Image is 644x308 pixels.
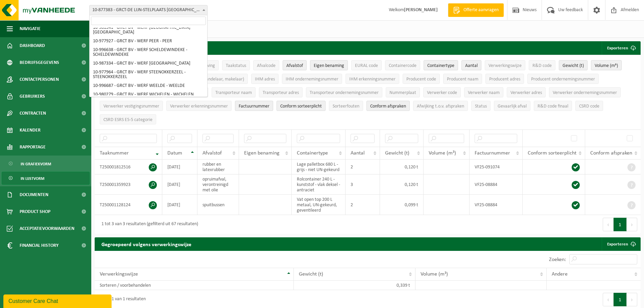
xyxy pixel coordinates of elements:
td: VF25-08884 [470,195,523,215]
span: Kalender [20,122,41,139]
span: Rapportage [20,139,46,156]
span: Taakstatus [226,63,246,68]
span: Offerte aanvragen [462,7,500,14]
button: NummerplaatNummerplaat: Activate to sort [386,87,420,97]
span: Volume (m³) [595,63,618,68]
button: Verwerker codeVerwerker code: Activate to sort [423,87,461,97]
span: Containertype [427,63,454,68]
td: [DATE] [162,195,197,215]
span: R&D code [532,63,552,68]
span: Gevaarlijk afval [498,104,527,109]
button: R&D code finaalR&amp;D code finaal: Activate to sort [534,101,572,111]
td: spuitbussen [197,195,239,215]
a: In lijstvorm [2,172,90,185]
td: 2 [345,160,380,174]
button: R&D codeR&amp;D code: Activate to sort [529,60,555,70]
td: T250001359923 [95,174,162,195]
span: Containertype [297,150,328,156]
button: 1 [614,218,627,231]
button: CSRD codeCSRD code: Activate to sort [575,101,603,111]
span: IHM erkenningsnummer [349,77,396,82]
div: 1 tot 3 van 3 resultaten (gefilterd uit 67 resultaten) [98,218,198,231]
span: CSRD code [579,104,599,109]
td: 0,120 t [380,174,423,195]
button: Gevaarlijk afval : Activate to sort [494,101,530,111]
span: Datum [167,150,182,156]
button: Verwerker naamVerwerker naam: Activate to sort [464,87,503,97]
span: Verwerkingswijze [488,63,522,68]
span: Afvalcode [257,63,276,68]
span: Conform sorteerplicht [280,104,322,109]
span: In grafiekvorm [21,158,51,170]
td: 0,099 t [380,195,423,215]
button: TaakstatusTaakstatus: Activate to sort [222,60,250,70]
span: Status [475,104,487,109]
a: Offerte aanvragen [448,3,504,17]
span: Producent naam [447,77,478,82]
label: Zoeken: [549,257,566,262]
td: 2 [345,195,380,215]
span: Verwerker adres [510,90,542,95]
td: [DATE] [162,174,197,195]
li: 10-977964 - GRCT BV - WERF STEENOKKERZEEL - STEENOKKERZEEL [91,68,206,81]
span: Volume (m³) [429,150,456,156]
button: Afwijking t.o.v. afsprakenAfwijking t.o.v. afspraken: Activate to sort [413,101,468,111]
span: Producent code [406,77,436,82]
li: 10-987334 - GRCT BV - WERF [GEOGRAPHIC_DATA] [91,59,206,68]
button: Gewicht (t)Gewicht (t): Activate to sort [559,60,588,70]
button: Verwerker erkenningsnummerVerwerker erkenningsnummer: Activate to sort [166,101,232,111]
td: [DATE] [162,160,197,174]
li: 10-980279 - GRCT BV - WERF WICHELEN - WICHELEN [91,90,206,99]
td: VF25-08884 [470,174,523,195]
span: Eigen benaming [314,63,344,68]
span: IHM adres [255,77,275,82]
span: Verwerkingswijze [100,271,138,277]
div: 1 tot 1 van 1 resultaten [98,293,146,306]
button: Conform afspraken : Activate to sort [366,101,410,111]
button: AfvalstofAfvalstof: Activate to sort [283,60,307,70]
button: StatusStatus: Activate to sort [471,101,491,111]
span: Eigen benaming [244,150,280,156]
td: opruimafval, verontreinigd met olie [197,174,239,195]
span: Containercode [389,63,416,68]
button: Next [627,293,637,306]
span: Conform afspraken [590,150,632,156]
button: SorteerfoutenSorteerfouten: Activate to sort [329,101,363,111]
button: Conform sorteerplicht : Activate to sort [277,101,326,111]
button: Transporteur naamTransporteur naam: Activate to sort [212,87,256,97]
span: Conform sorteerplicht [528,150,576,156]
span: Contactpersonen [20,71,59,88]
td: T250001812516 [95,160,162,174]
button: Producent codeProducent code: Activate to sort [403,74,440,84]
span: Taaknummer [100,150,129,156]
button: Verwerker adresVerwerker adres: Activate to sort [507,87,546,97]
iframe: chat widget [3,293,113,308]
button: Transporteur adresTransporteur adres: Activate to sort [259,87,303,97]
button: FactuurnummerFactuurnummer: Activate to sort [235,101,273,111]
button: IHM ondernemingsnummerIHM ondernemingsnummer: Activate to sort [282,74,342,84]
span: Volume (m³) [421,271,448,277]
td: VF25-091074 [470,160,523,174]
span: Transporteur ondernemingsnummer [310,90,379,95]
span: Gebruikers [20,88,45,105]
button: Previous [603,218,614,231]
button: ContainertypeContainertype: Activate to sort [424,60,458,70]
span: Bedrijfsgegevens [20,54,59,71]
span: Factuurnummer [475,150,510,156]
button: VerwerkingswijzeVerwerkingswijze: Activate to sort [485,60,525,70]
button: Producent ondernemingsnummerProducent ondernemingsnummer: Activate to sort [527,74,599,84]
span: Aantal [465,63,478,68]
a: Exporteren [602,237,640,251]
span: Gewicht (t) [385,150,409,156]
button: CSRD ESRS E5-5 categorieCSRD ESRS E5-5 categorie: Activate to sort [100,114,156,124]
span: Product Shop [20,203,50,220]
a: In grafiekvorm [2,157,90,170]
td: Vat open top 200 L metaal, UN-gekeurd, geventileerd [292,195,345,215]
button: Verwerker ondernemingsnummerVerwerker ondernemingsnummer: Activate to sort [549,87,621,97]
h2: Gegroepeerd volgens verwerkingswijze [95,237,198,251]
span: Acceptatievoorwaarden [20,220,74,237]
span: Afwijking t.o.v. afspraken [417,104,464,109]
button: EURAL codeEURAL code: Activate to sort [351,60,382,70]
li: 10-977927 - GRCT BV - WERF PEER - PEER [91,37,206,46]
td: Lage palletbox 680 L - grijs - niet UN-gekeurd [292,160,345,174]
